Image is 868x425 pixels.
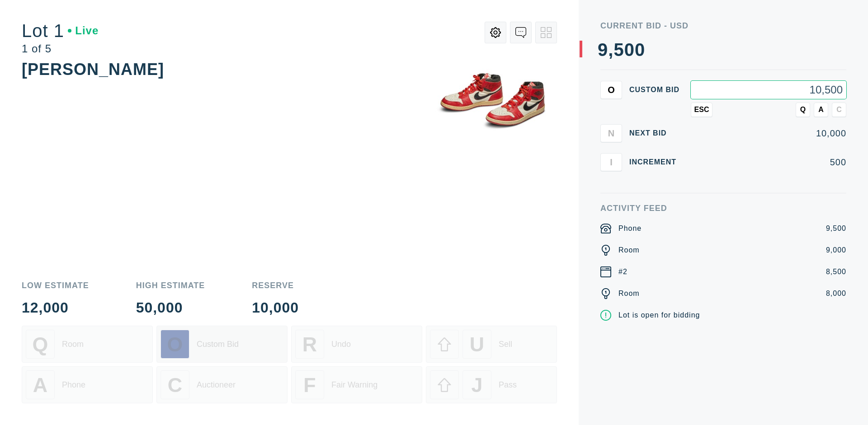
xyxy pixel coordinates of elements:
span: C [168,374,182,397]
div: Next Bid [629,130,684,137]
div: Auctioneer [197,380,236,390]
span: I [610,157,613,167]
button: ESC [691,103,712,117]
button: Q [796,103,810,117]
span: A [818,106,824,114]
div: Fair Warning [331,380,377,390]
div: Current Bid - USD [600,22,846,30]
div: , [608,41,613,221]
div: Sell [499,340,512,349]
div: Low Estimate [22,281,89,290]
button: C [832,103,846,117]
div: Custom bid [629,86,684,93]
div: 0 [635,41,645,59]
button: A [814,103,828,117]
span: F [303,374,316,397]
div: Lot 1 [22,22,99,40]
div: 5 [613,41,624,59]
span: J [471,374,482,397]
div: Reserve [252,281,299,290]
div: 9,500 [826,223,846,234]
div: 0 [624,41,635,59]
span: O [167,333,183,356]
div: Phone [62,380,85,390]
div: Pass [499,380,517,390]
div: Lot is open for bidding [618,310,700,321]
div: 50,000 [136,300,205,315]
div: 9,000 [826,245,846,256]
button: JPass [426,366,557,403]
button: USell [426,326,557,363]
span: N [608,128,614,138]
button: QRoom [22,326,153,363]
span: O [608,84,615,95]
button: I [600,153,622,171]
button: RUndo [291,326,422,363]
button: FFair Warning [291,366,422,403]
div: Room [62,340,84,349]
div: 10,000 [691,129,846,138]
div: Room [618,288,640,299]
div: 500 [691,158,846,167]
div: High Estimate [136,281,205,290]
span: Q [800,106,806,114]
span: A [33,374,47,397]
div: 8,000 [826,288,846,299]
div: Room [618,245,640,256]
button: CAuctioneer [156,366,288,403]
button: OCustom Bid [156,326,288,363]
button: N [600,124,622,142]
div: 12,000 [22,300,89,315]
span: C [836,106,842,114]
div: Activity Feed [600,204,846,212]
span: R [302,333,317,356]
div: 1 of 5 [22,43,99,54]
div: #2 [618,266,627,277]
div: Undo [331,340,351,349]
span: U [470,333,484,356]
div: [PERSON_NAME] [22,60,164,79]
div: Increment [629,159,684,166]
div: Phone [618,223,642,234]
div: 9 [598,41,608,59]
div: 8,500 [826,266,846,277]
button: APhone [22,366,153,403]
div: Live [68,25,99,36]
span: Q [33,333,48,356]
div: 10,000 [252,300,299,315]
span: ESC [694,106,709,114]
button: O [600,81,622,99]
div: Custom Bid [197,340,239,349]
